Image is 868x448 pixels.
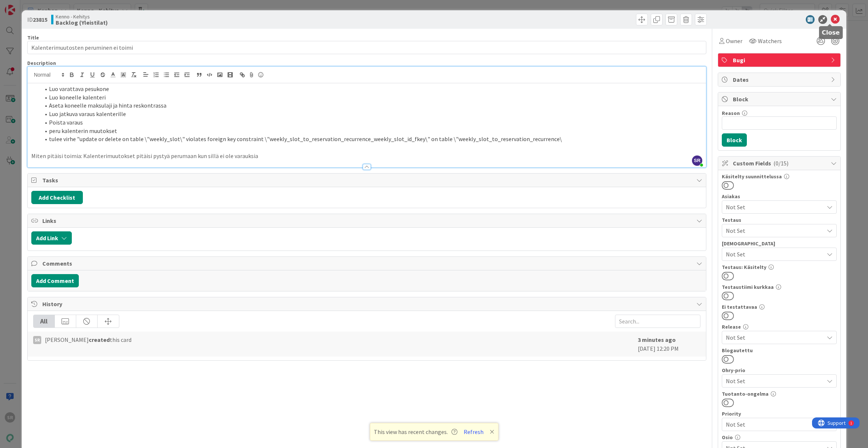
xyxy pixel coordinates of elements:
[726,376,820,386] span: Not Set
[722,241,837,246] div: [DEMOGRAPHIC_DATA]
[27,15,48,24] span: ID
[461,427,486,437] button: Refresh
[56,20,108,25] b: Backlog (Yleistilat)
[726,250,824,259] span: Not Set
[722,304,837,309] div: Ei testattavaa
[33,16,48,23] b: 23815
[722,265,837,270] div: Testaus: Käsitelty
[38,3,40,9] div: 1
[722,194,837,199] div: Asiakas
[722,110,740,116] label: Reason
[40,127,702,135] li: peru kalenterin muutokset
[722,133,747,147] button: Block
[722,174,837,179] div: Käsitelty suunnittelussa
[56,14,108,20] span: Kenno - Kehitys
[31,152,702,160] p: Miten pitäisi toimia: Kalenterimuutokset pitäisi pystyä perumaan kun sillä ei ole varauksia
[722,368,837,373] div: Ohry-prio
[726,419,820,430] span: Not Set
[40,135,702,143] li: tulee virhe "update or delete on table \"weekly_slot\" violates foreign key constraint \"weekly_s...
[733,56,827,64] span: Bugi
[31,274,79,287] button: Add Comment
[822,29,840,36] h5: Close
[374,427,457,436] span: This view has recent changes.
[42,300,693,308] span: History
[34,315,55,328] div: All
[40,118,702,127] li: Poista varaus
[726,226,824,235] span: Not Set
[722,284,837,290] div: Testaustiimi kurkkaa
[31,231,72,245] button: Add Link
[722,324,837,329] div: Release
[722,391,837,396] div: Tuotanto-ongelma
[27,34,39,41] label: Title
[733,75,827,84] span: Dates
[758,36,782,45] span: Watchers
[27,60,56,66] span: Description
[733,159,827,168] span: Custom Fields
[42,176,693,185] span: Tasks
[638,336,676,343] b: 3 minutes ago
[726,203,824,211] span: Not Set
[722,411,837,416] div: Priority
[42,216,693,225] span: Links
[33,336,41,344] div: SR
[15,1,34,10] span: Support
[722,435,837,440] div: Osio
[726,36,742,45] span: Owner
[40,110,702,118] li: Luo jatkuva varaus kalenterille
[31,191,83,204] button: Add Checklist
[40,85,702,93] li: Luo varattava pesukone
[615,315,700,328] input: Search...
[40,101,702,110] li: Aseta koneelle maksulaji ja hinta reskontrassa
[722,217,837,223] div: Testaus
[89,336,110,343] b: created
[773,160,788,167] span: ( 0/15 )
[27,41,706,54] input: type card name here...
[40,93,702,102] li: Luo koneelle kalenteri
[722,348,837,353] div: Blogautettu
[733,95,827,104] span: Block
[42,259,693,268] span: Comments
[692,155,702,166] span: SR
[638,335,700,353] div: [DATE] 12:20 PM
[45,335,131,344] span: [PERSON_NAME] this card
[726,333,824,342] span: Not Set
